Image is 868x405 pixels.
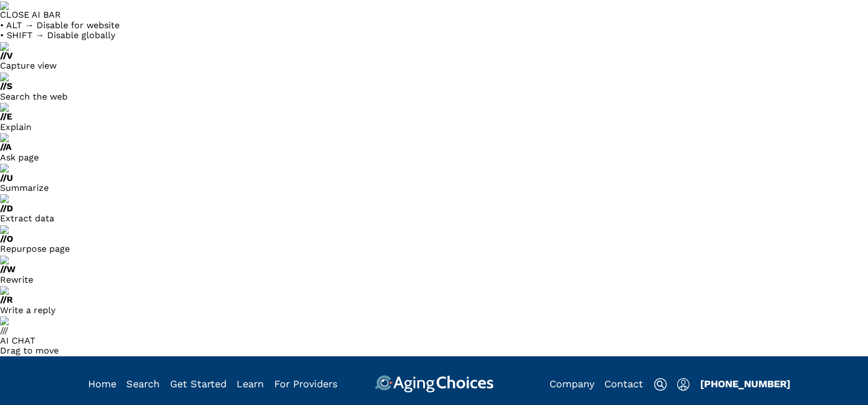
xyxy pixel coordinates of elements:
[126,378,160,390] a: Search
[374,375,493,393] img: AgingChoices
[274,378,337,390] a: For Providers
[88,378,116,390] a: Home
[677,378,690,391] img: user-icon.svg
[677,375,690,393] div: Popover trigger
[126,375,160,393] div: Popover trigger
[549,378,594,390] a: Company
[700,378,790,390] a: [PHONE_NUMBER]
[604,378,643,390] a: Contact
[654,378,667,391] img: search-icon.svg
[237,378,264,390] a: Learn
[170,378,227,390] a: Get Started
